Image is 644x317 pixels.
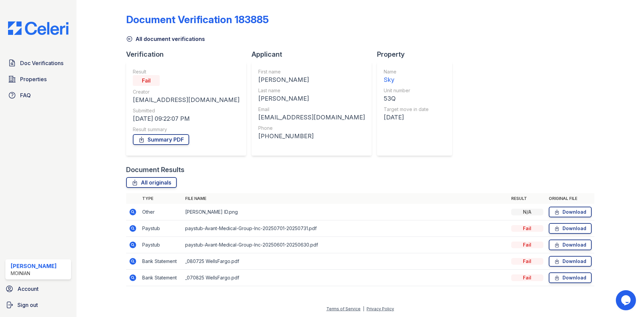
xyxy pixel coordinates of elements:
[5,56,71,70] a: Doc Verifications
[258,125,365,131] div: Phone
[133,89,239,95] div: Creator
[133,75,160,86] div: Fail
[258,106,365,113] div: Email
[384,87,429,94] div: Unit number
[549,256,592,267] a: Download
[126,50,252,59] div: Verification
[182,220,508,237] td: paystub-Avant-Medical-Group-Inc-20250701-20250731.pdf
[549,272,592,283] a: Download
[511,258,543,265] div: Fail
[140,270,182,286] td: Bank Statement
[126,13,269,25] div: Document Verification 183885
[133,107,239,114] div: Submitted
[126,35,205,43] a: All document verifications
[133,126,239,133] div: Result summary
[384,94,429,103] div: 53Q
[140,204,182,220] td: Other
[182,253,508,270] td: _080725 WellsFargo.pdf
[133,114,239,123] div: [DATE] 09:22:07 PM
[384,68,429,85] a: Name Sky
[182,193,508,204] th: File name
[384,75,429,85] div: Sky
[20,75,47,83] span: Properties
[367,306,394,311] a: Privacy Policy
[11,262,57,270] div: [PERSON_NAME]
[11,270,57,277] div: Moinian
[3,21,74,35] img: CE_Logo_Blue-a8612792a0a2168367f1c8372b55b34899dd931a85d93a1a3d3e32e68fde9ad4.png
[258,113,365,122] div: [EMAIL_ADDRESS][DOMAIN_NAME]
[182,204,508,220] td: [PERSON_NAME] ID.png
[5,89,71,102] a: FAQ
[133,95,239,105] div: [EMAIL_ADDRESS][DOMAIN_NAME]
[258,75,365,85] div: [PERSON_NAME]
[511,242,543,248] div: Fail
[511,274,543,281] div: Fail
[252,50,377,59] div: Applicant
[326,306,361,311] a: Terms of Service
[140,237,182,253] td: Paystub
[377,50,458,59] div: Property
[363,306,364,311] div: |
[508,193,546,204] th: Result
[20,59,63,67] span: Doc Verifications
[384,68,429,75] div: Name
[511,225,543,232] div: Fail
[140,220,182,237] td: Paystub
[616,290,637,310] iframe: chat widget
[5,72,71,86] a: Properties
[133,134,189,145] a: Summary PDF
[3,298,74,312] a: Sign out
[258,68,365,75] div: First name
[17,285,39,293] span: Account
[384,113,429,122] div: [DATE]
[3,282,74,296] a: Account
[140,193,182,204] th: Type
[126,165,184,174] div: Document Results
[258,94,365,103] div: [PERSON_NAME]
[258,87,365,94] div: Last name
[182,237,508,253] td: paystub-Avant-Medical-Group-Inc-20250601-20250630.pdf
[549,240,592,250] a: Download
[549,223,592,234] a: Download
[549,207,592,217] a: Download
[258,131,365,141] div: [PHONE_NUMBER]
[384,106,429,113] div: Target move in date
[20,91,31,99] span: FAQ
[511,209,543,215] div: N/A
[140,253,182,270] td: Bank Statement
[126,177,177,188] a: All originals
[17,301,38,309] span: Sign out
[133,68,239,75] div: Result
[182,270,508,286] td: _070825 WellsFargo.pdf
[546,193,594,204] th: Original file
